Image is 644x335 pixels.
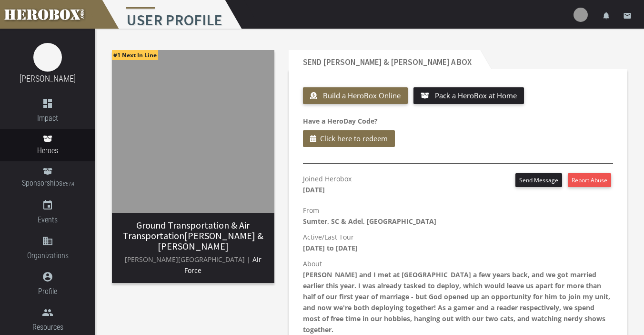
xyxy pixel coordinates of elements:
span: [PERSON_NAME][GEOGRAPHIC_DATA] | [125,255,251,264]
b: Have a HeroDay Code? [303,116,378,126]
button: Pack a HeroBox at Home [413,87,524,104]
b: [DATE] to [DATE] [303,243,358,252]
p: Active/Last Tour [303,231,613,253]
p: About [303,258,613,335]
h2: Send [PERSON_NAME] & [PERSON_NAME] a Box [289,50,480,69]
small: BETA [62,181,74,187]
b: Sumter, SC & Adel, [GEOGRAPHIC_DATA] [303,217,436,226]
span: Ground Transportation & Air Transportation [123,219,250,241]
span: Build a HeroBox Online [323,91,401,100]
p: Joined Herobox [303,173,352,195]
img: user-image [574,8,588,22]
b: [PERSON_NAME] and I met at [GEOGRAPHIC_DATA] a few years back, and we got married earlier this ye... [303,270,610,334]
button: Report Abuse [568,173,611,187]
span: Air Force [184,255,262,275]
i: notifications [602,11,611,20]
button: Send Message [515,173,562,187]
button: Click here to redeem [303,130,395,147]
img: image [33,43,62,72]
button: Build a HeroBox Online [303,87,408,104]
h3: [PERSON_NAME] & [PERSON_NAME] [120,220,267,251]
span: Pack a HeroBox at Home [435,91,517,100]
span: Click here to redeem [320,133,388,145]
a: [PERSON_NAME] [20,73,76,84]
i: email [623,11,632,20]
img: image [112,50,274,213]
p: From [303,205,613,227]
span: #1 Next In Line [112,50,158,60]
b: [DATE] [303,185,325,194]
